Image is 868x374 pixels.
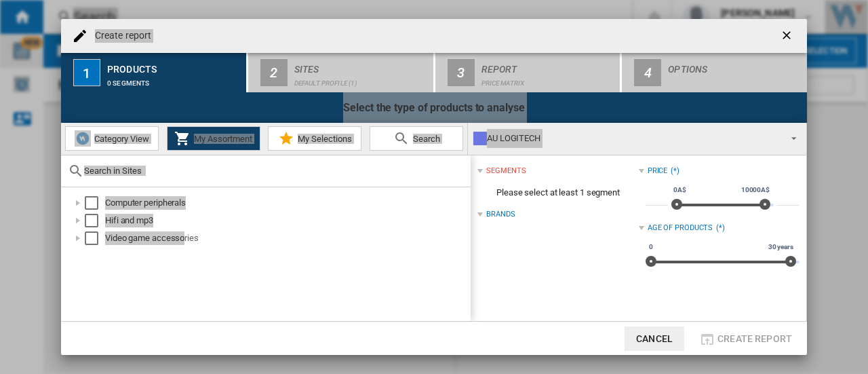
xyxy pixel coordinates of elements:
input: Search in Sites [84,166,464,176]
span: Please select at least 1 segment [477,180,638,206]
span: 30 years [766,242,795,253]
div: 4 [634,59,661,86]
button: My Assortment [167,126,260,151]
div: Computer peripherals [105,196,469,210]
div: Age of products [648,223,713,233]
div: Products [107,58,241,73]
div: 1 [73,59,100,86]
button: Search [370,126,463,151]
span: 0A$ [671,185,688,195]
button: 2 Sites Default profile (1) [248,53,435,92]
div: 0 segments [107,73,241,87]
div: Report [481,58,615,73]
span: My Selections [294,134,352,144]
button: Create report [695,326,796,351]
div: Select the type of products to analyse [61,92,807,123]
div: Options [668,58,802,73]
div: Default profile (1) [294,73,428,87]
span: 0 [647,242,655,253]
img: wiser-icon-blue.png [75,130,91,147]
button: 4 Options [622,53,807,92]
div: Video game accessories [105,231,469,245]
span: Search [410,134,440,144]
span: My Assortment [191,134,252,144]
md-checkbox: Select [85,231,105,245]
div: Price Matrix [481,73,615,87]
span: Category View [91,134,149,144]
button: Cancel [625,326,684,351]
button: getI18NText('BUTTONS.CLOSE_DIALOG') [774,22,802,50]
div: AU LOGITECH [473,129,779,148]
h4: Create report [88,29,151,43]
div: Hifi and mp3 [105,214,469,227]
div: Sites [294,58,428,73]
div: 3 [448,59,475,86]
div: 2 [260,59,288,86]
div: Brands [486,209,515,220]
button: 3 Report Price Matrix [435,53,622,92]
button: Category View [65,126,159,151]
button: My Selections [268,126,361,151]
div: segments [486,166,526,176]
span: 10000A$ [739,185,772,195]
div: Price [648,166,668,176]
button: 1 Products 0 segments [61,53,248,92]
ng-md-icon: getI18NText('BUTTONS.CLOSE_DIALOG') [780,29,796,45]
md-checkbox: Select [85,196,105,210]
span: Create report [717,333,792,344]
md-checkbox: Select [85,214,105,227]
